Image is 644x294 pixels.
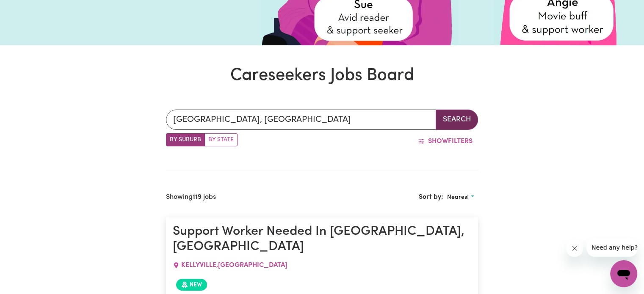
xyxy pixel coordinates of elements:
[447,194,469,201] span: Nearest
[419,194,443,201] span: Sort by:
[166,133,205,146] label: Search by suburb/post code
[173,224,471,255] h1: Support Worker Needed In [GEOGRAPHIC_DATA], [GEOGRAPHIC_DATA]
[412,133,478,149] button: ShowFilters
[166,193,216,201] h2: Showing jobs
[193,194,202,201] b: 119
[566,240,583,257] iframe: Close message
[428,138,448,145] span: Show
[181,262,287,269] span: KELLYVILLE , [GEOGRAPHIC_DATA]
[610,260,637,287] iframe: Button to launch messaging window
[176,279,207,291] span: Job posted within the last 30 days
[205,133,238,146] label: Search by state
[436,110,478,130] button: Search
[166,110,436,130] input: Enter a suburb or postcode
[586,238,637,257] iframe: Message from company
[5,6,51,13] span: Need any help?
[443,191,478,204] button: Sort search results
